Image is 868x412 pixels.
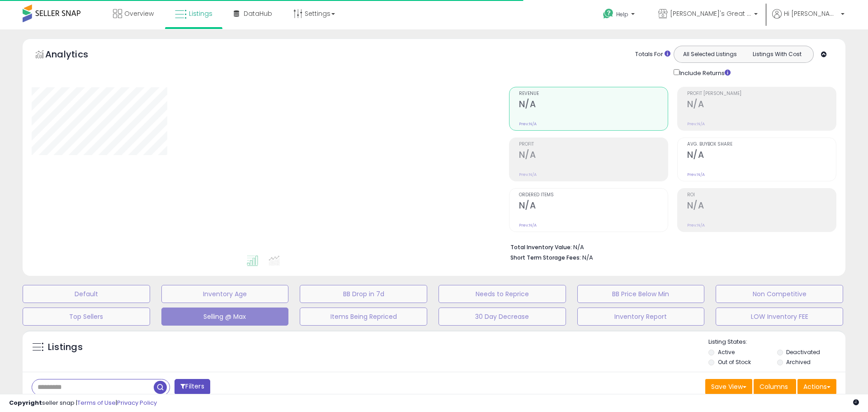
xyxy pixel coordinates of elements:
button: Default [23,285,150,303]
a: Help [596,1,644,29]
small: Prev: N/A [519,223,537,228]
button: LOW Inventory FEE [716,308,843,326]
button: Needs to Reprice [439,285,566,303]
h2: N/A [519,200,668,213]
small: Prev: N/A [687,223,705,228]
h5: Analytics [45,48,106,63]
div: Include Returns [667,67,741,78]
button: 30 Day Decrease [439,308,566,326]
span: Help [616,10,628,18]
span: Ordered Items [519,193,668,198]
button: All Selected Listings [676,48,744,60]
span: Revenue [519,91,668,96]
span: N/A [582,253,593,262]
button: BB Drop in 7d [300,285,427,303]
button: Inventory Report [577,308,705,326]
button: Inventory Age [161,285,289,303]
small: Prev: N/A [687,172,705,177]
h2: N/A [519,150,668,162]
span: ROI [687,193,836,198]
span: Profit [519,142,668,147]
h2: N/A [519,99,668,111]
span: Listings [189,9,212,18]
div: Totals For [635,50,670,59]
button: Non Competitive [716,285,843,303]
button: Listings With Cost [743,48,811,60]
strong: Copyright [9,398,42,407]
small: Prev: N/A [687,121,705,127]
div: seller snap | | [9,399,157,407]
span: DataHub [244,9,272,18]
span: Overview [124,9,154,18]
button: BB Price Below Min [577,285,705,303]
small: Prev: N/A [519,172,537,177]
h2: N/A [687,99,836,111]
button: Top Sellers [23,308,150,326]
span: Avg. Buybox Share [687,142,836,147]
b: Short Term Storage Fees: [510,254,581,261]
button: Selling @ Max [161,308,289,326]
i: Get Help [603,8,614,19]
span: Profit [PERSON_NAME] [687,91,836,96]
li: N/A [510,241,830,252]
span: [PERSON_NAME]'s Great Goods [670,9,751,18]
h2: N/A [687,200,836,213]
button: Items Being Repriced [300,308,427,326]
h2: N/A [687,150,836,162]
a: Hi [PERSON_NAME] [772,9,844,29]
small: Prev: N/A [519,121,537,127]
b: Total Inventory Value: [510,243,572,251]
span: Hi [PERSON_NAME] [784,9,838,18]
